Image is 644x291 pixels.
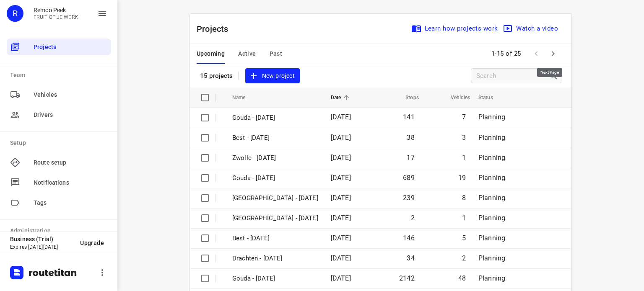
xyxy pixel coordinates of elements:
[488,45,525,63] span: 1-15 of 25
[462,113,466,121] span: 7
[478,134,505,142] span: Planning
[232,173,318,183] p: Gouda - Thursday
[7,39,111,55] div: Projects
[478,93,504,103] span: Status
[7,154,111,171] div: Route setup
[250,71,295,81] span: New project
[197,23,235,35] p: Projects
[7,194,111,211] div: Tags
[34,158,107,167] span: Route setup
[407,154,414,162] span: 17
[403,174,415,182] span: 689
[458,274,466,282] span: 48
[197,49,225,59] span: Upcoming
[34,111,107,119] span: Drivers
[331,134,351,142] span: [DATE]
[7,5,23,22] div: R
[232,254,318,263] p: Drachten - Thursday
[10,227,111,235] p: Administration
[478,214,505,222] span: Planning
[331,274,351,282] span: [DATE]
[462,154,466,162] span: 1
[548,71,561,81] div: Search
[245,68,300,84] button: New project
[270,49,283,59] span: Past
[200,72,233,80] p: 15 projects
[232,193,318,203] p: Zwolle - Thursday
[440,93,470,103] span: Vehicles
[403,194,415,202] span: 239
[458,174,466,182] span: 19
[34,43,107,52] span: Projects
[411,214,415,222] span: 2
[462,134,466,142] span: 3
[478,254,505,262] span: Planning
[462,254,466,262] span: 2
[10,244,73,250] p: Expires [DATE][DATE]
[7,106,111,123] div: Drivers
[476,70,548,82] input: Search projects
[331,174,351,182] span: [DATE]
[331,194,351,202] span: [DATE]
[462,194,466,202] span: 8
[403,113,415,121] span: 141
[478,194,505,202] span: Planning
[478,113,505,121] span: Planning
[7,86,111,103] div: Vehicles
[478,174,505,182] span: Planning
[478,154,505,162] span: Planning
[34,14,78,20] p: FRUIT OP JE WERK
[10,71,111,80] p: Team
[232,113,318,123] p: Gouda - Friday
[331,254,351,262] span: [DATE]
[80,239,104,246] span: Upgrade
[462,214,466,222] span: 1
[395,93,419,103] span: Stops
[399,274,415,282] span: 2142
[403,234,415,242] span: 146
[232,153,318,163] p: Zwolle - Friday
[34,90,107,99] span: Vehicles
[238,49,256,59] span: Active
[478,274,505,282] span: Planning
[34,7,78,13] p: Remco Peek
[232,133,318,143] p: Best - Friday
[462,234,466,242] span: 5
[331,234,351,242] span: [DATE]
[528,45,545,62] span: Previous Page
[232,274,318,283] p: Gouda - Wednesday
[232,214,318,223] p: Antwerpen - Thursday
[232,93,257,103] span: Name
[331,93,352,103] span: Date
[331,214,351,222] span: [DATE]
[478,234,505,242] span: Planning
[331,113,351,121] span: [DATE]
[407,254,414,262] span: 34
[34,178,107,187] span: Notifications
[232,234,318,243] p: Best - Thursday
[73,235,111,250] button: Upgrade
[331,154,351,162] span: [DATE]
[10,139,111,147] p: Setup
[34,198,107,207] span: Tags
[7,174,111,191] div: Notifications
[10,236,73,242] p: Business (Trial)
[407,134,414,142] span: 38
